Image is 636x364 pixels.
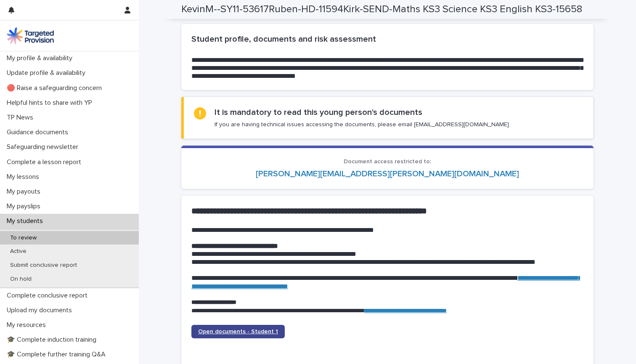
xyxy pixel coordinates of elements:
span: Document access restricted to: [344,159,431,165]
h2: Student profile, documents and risk assessment [191,34,583,44]
p: To review [3,234,43,242]
p: Helpful hints to share with YP [3,99,99,107]
p: My lessons [3,173,46,181]
p: My resources [3,321,53,329]
p: Upload my documents [3,306,79,314]
p: Complete conclusive report [3,292,94,300]
p: Complete a lesson report [3,158,88,166]
p: 🔴 Raise a safeguarding concern [3,84,109,92]
span: Open documents - Student 1 [198,329,278,335]
a: [PERSON_NAME][EMAIL_ADDRESS][PERSON_NAME][DOMAIN_NAME] [256,170,519,178]
p: Update profile & availability [3,69,92,77]
p: Submit conclusive report [3,262,84,269]
p: My students [3,217,50,225]
a: Open documents - Student 1 [191,325,285,338]
h2: It is mandatory to read this young person's documents [215,107,422,117]
p: TP News [3,114,40,122]
p: 🎓 Complete further training Q&A [3,351,112,359]
p: Active [3,248,33,255]
h2: KevinM--SY11-53617Ruben-HD-11594Kirk-SEND-Maths KS3 Science KS3 English KS3-15658 [181,3,582,16]
p: If you are having technical issues accessing the documents, please email [EMAIL_ADDRESS][DOMAIN_N... [215,121,510,128]
img: M5nRWzHhSzIhMunXDL62 [7,27,54,44]
p: On hold [3,276,38,283]
p: 🎓 Complete induction training [3,336,103,344]
p: Safeguarding newsletter [3,143,85,151]
p: My profile & availability [3,54,79,62]
p: My payslips [3,202,47,210]
p: My payouts [3,188,47,196]
p: Guidance documents [3,128,75,136]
